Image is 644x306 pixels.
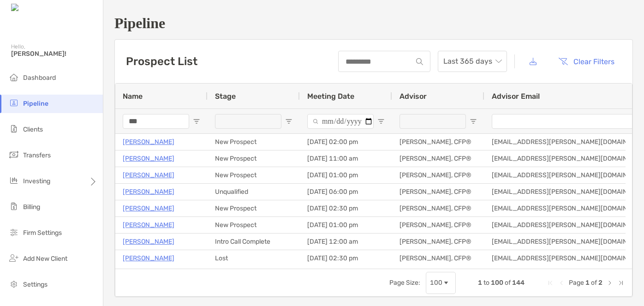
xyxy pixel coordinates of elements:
[470,118,477,125] button: Open Filter Menu
[123,136,174,148] a: [PERSON_NAME]
[416,58,423,65] img: input icon
[392,184,484,200] div: [PERSON_NAME], CFP®
[551,51,621,72] button: Clear Filters
[193,118,200,125] button: Open Filter Menu
[392,150,484,167] div: [PERSON_NAME], CFP®
[307,92,354,101] span: Meeting Date
[377,118,385,125] button: Open Filter Menu
[300,217,392,233] div: [DATE] 01:00 pm
[598,279,602,287] span: 2
[392,250,484,266] div: [PERSON_NAME], CFP®
[285,118,292,125] button: Open Filter Menu
[8,278,19,289] img: settings icon
[123,203,174,214] a: [PERSON_NAME]
[208,167,300,183] div: New Prospect
[123,92,143,101] span: Name
[208,184,300,200] div: Unqualified
[300,200,392,216] div: [DATE] 02:30 pm
[123,114,189,129] input: Name Filter Input
[23,177,50,185] span: Investing
[8,201,19,212] img: billing icon
[123,153,174,164] a: [PERSON_NAME]
[8,149,19,160] img: transfers icon
[505,279,511,287] span: of
[307,114,374,129] input: Meeting Date Filter Input
[300,250,392,266] div: [DATE] 02:30 pm
[11,4,50,12] img: Zoe Logo
[23,281,48,288] span: Settings
[430,279,442,287] div: 100
[300,184,392,200] div: [DATE] 06:00 pm
[23,203,40,211] span: Billing
[8,252,19,264] img: add_new_client icon
[23,126,43,133] span: Clients
[215,92,236,101] span: Stage
[392,217,484,233] div: [PERSON_NAME], CFP®
[123,219,174,231] a: [PERSON_NAME]
[300,234,392,250] div: [DATE] 12:00 am
[126,55,197,68] h3: Prospect List
[123,169,174,181] a: [PERSON_NAME]
[426,272,456,294] div: Page Size
[547,279,554,287] div: First Page
[123,252,174,264] a: [PERSON_NAME]
[392,134,484,150] div: [PERSON_NAME], CFP®
[208,234,300,250] div: Intro Call Complete
[11,50,97,58] span: [PERSON_NAME]!
[23,151,51,159] span: Transfers
[558,279,565,287] div: Previous Page
[114,15,633,32] h1: Pipeline
[8,123,19,134] img: clients icon
[208,134,300,150] div: New Prospect
[300,167,392,183] div: [DATE] 01:00 pm
[492,92,540,101] span: Advisor Email
[617,279,625,287] div: Last Page
[585,279,590,287] span: 1
[8,97,19,108] img: pipeline icon
[392,200,484,216] div: [PERSON_NAME], CFP®
[23,255,67,263] span: Add New Client
[478,279,482,287] span: 1
[591,279,597,287] span: of
[392,234,484,250] div: [PERSON_NAME], CFP®
[208,250,300,266] div: Lost
[491,279,503,287] span: 100
[606,279,614,287] div: Next Page
[208,200,300,216] div: New Prospect
[300,134,392,150] div: [DATE] 02:00 pm
[208,150,300,167] div: New Prospect
[443,51,501,72] span: Last 365 days
[483,279,489,287] span: to
[512,279,525,287] span: 144
[8,175,19,186] img: investing icon
[400,92,427,101] span: Advisor
[208,217,300,233] div: New Prospect
[569,279,584,287] span: Page
[392,167,484,183] div: [PERSON_NAME], CFP®
[300,150,392,167] div: [DATE] 11:00 am
[23,74,56,82] span: Dashboard
[8,72,19,83] img: dashboard icon
[389,279,420,287] div: Page Size:
[23,229,62,237] span: Firm Settings
[123,186,174,198] a: [PERSON_NAME]
[123,236,174,247] a: [PERSON_NAME]
[8,227,19,238] img: firm-settings icon
[23,100,48,108] span: Pipeline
